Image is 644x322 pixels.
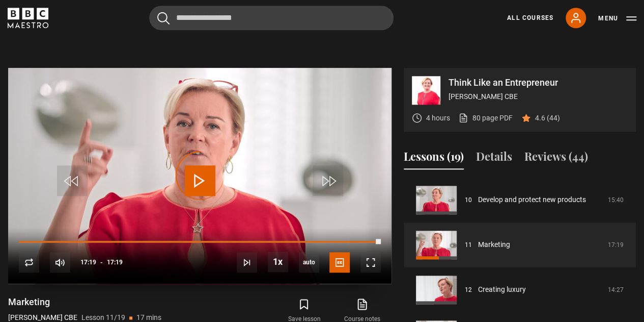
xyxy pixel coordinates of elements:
[449,78,628,87] p: Think Like an Entrepreneur
[299,252,319,273] span: auto
[478,284,526,295] a: Creating luxury
[8,68,391,284] video-js: Video Player
[360,252,381,273] button: Fullscreen
[478,194,586,205] a: Develop and protect new products
[8,8,48,28] svg: BBC Maestro
[268,252,288,272] button: Playback Rate
[19,252,39,273] button: Replay
[598,13,636,23] button: Toggle navigation
[535,113,560,123] p: 4.6 (44)
[426,113,450,123] p: 4 hours
[299,252,319,273] div: Current quality: 720p
[478,239,510,250] a: Marketing
[404,148,464,169] button: Lessons (19)
[449,91,628,102] p: [PERSON_NAME] CBE
[149,6,394,30] input: Search
[8,296,161,308] h1: Marketing
[458,113,513,123] a: 80 page PDF
[50,252,70,273] button: Mute
[507,13,553,22] a: All Courses
[19,241,381,243] div: Progress Bar
[100,259,103,266] span: -
[237,252,257,273] button: Next Lesson
[80,253,96,271] span: 17:19
[157,12,170,24] button: Submit the search query
[107,253,123,271] span: 17:19
[329,252,350,273] button: Captions
[524,148,588,169] button: Reviews (44)
[476,148,512,169] button: Details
